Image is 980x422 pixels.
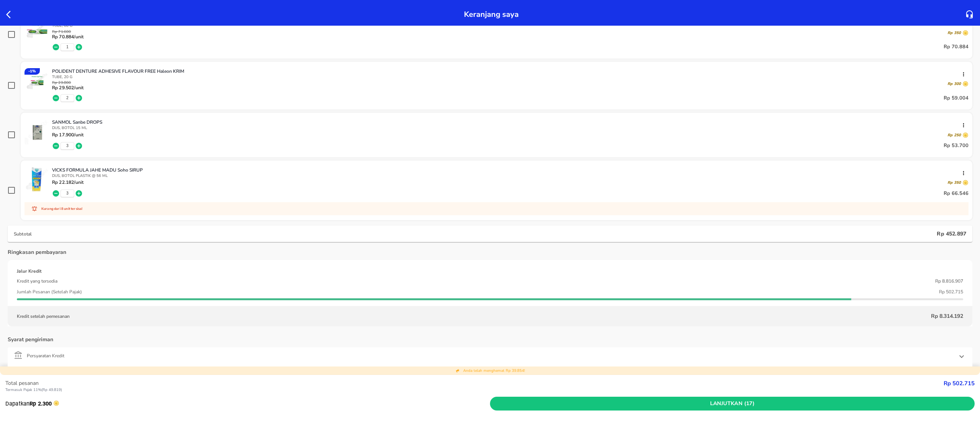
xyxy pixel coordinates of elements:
button: Lanjutkan (17) [490,397,975,411]
p: Rp 70.884 /unit [52,34,83,39]
div: Persyaratan Kredit [8,347,972,366]
img: total discount [456,368,460,373]
p: Kredit yang tersedia [17,278,57,285]
p: DUS, BOTOL PLASTIK @ 56 ML [52,173,969,178]
p: Rp 22.182 /unit [52,180,83,185]
p: Rp 8.314.192 [931,312,963,320]
p: Rp 452.897 [937,230,966,237]
p: Rp 70.884 [944,43,969,52]
p: Subtotal [14,231,937,237]
p: Rp 502.715 [939,288,963,295]
p: Rp 29.502 /unit [52,85,83,90]
img: POLIDENT DENTURE ADHESIVE FLAVOUR FREE Haleon KRIM [24,68,50,93]
p: Keranjang saya [464,8,519,21]
p: TUBE, 60 G [52,23,969,28]
p: Persyaratan Kredit [27,352,64,359]
div: - 1 % [24,68,40,75]
span: Lanjutkan (17) [493,399,972,409]
p: Rp 66.546 [944,189,969,198]
button: 1 [66,44,69,50]
p: Kredit setelah pemesanan [17,313,70,320]
p: Ringkasan pembayaran [8,248,66,256]
p: Jumlah Pesanan (Setelah Pajak) [17,288,82,295]
p: VICKS FORMULA JAHE MADU Soho SIRUP [52,167,962,173]
p: Dapatkan [5,399,490,408]
p: SANMOL Sanbe DROPS [52,119,962,125]
button: 3 [66,143,69,149]
button: 3 [66,191,69,196]
div: Kurang dari 8 unit tersisa! [24,202,969,215]
strong: Rp 2.300 [29,400,52,407]
p: Rp 8.816.907 [935,278,963,285]
p: Total pesanan [5,379,944,387]
p: Rp 350 [947,30,961,36]
p: POLIDENT DENTURE ADHESIVE FLAVOUR FREE Haleon KRIM [52,68,962,74]
strong: Rp 502.715 [944,379,975,387]
p: Jalur Kredit [17,268,42,275]
p: Rp 350 [947,180,961,185]
p: Syarat pengiriman [8,335,53,343]
p: Rp 53.700 [944,141,969,150]
p: TUBE, 20 G [52,74,969,80]
button: 2 [66,95,69,101]
p: Rp 250 [947,132,961,138]
p: Rp 71.600 [52,30,83,34]
p: Rp 300 [947,81,961,87]
p: Rp 59.004 [944,93,969,103]
img: POLIDENT DENTURE ADHESIVE FLAVOUR FREE Haleon KRIM [24,17,50,42]
p: Rp 17.900 /unit [52,132,83,137]
p: Rp 29.800 [52,81,83,85]
img: VICKS FORMULA JAHE MADU Soho SIRUP [24,167,50,192]
p: DUS, BOTOL 15 ML [52,125,969,131]
p: Termasuk Pajak 11% ( Rp 49.819 ) [5,387,944,393]
img: SANMOL Sanbe DROPS [24,119,50,144]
